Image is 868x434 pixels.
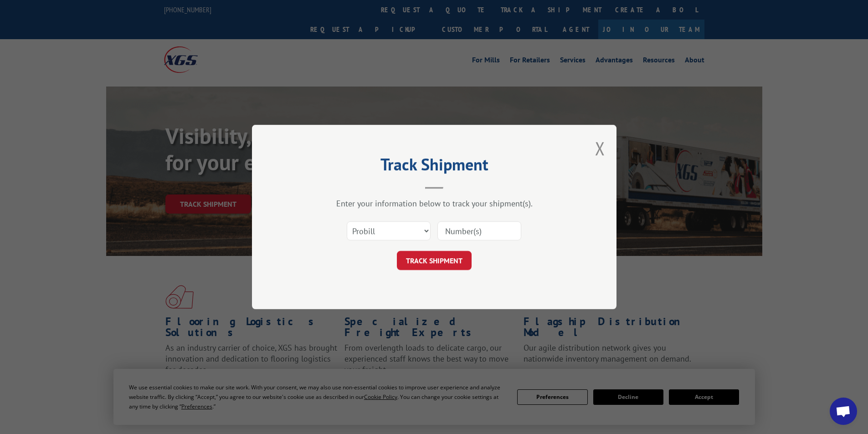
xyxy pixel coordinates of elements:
[595,136,605,160] button: Close modal
[437,221,521,240] input: Number(s)
[397,251,472,270] button: TRACK SHIPMENT
[298,158,571,175] h2: Track Shipment
[298,198,571,209] div: Enter your information below to track your shipment(s).
[830,398,857,425] div: Open chat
